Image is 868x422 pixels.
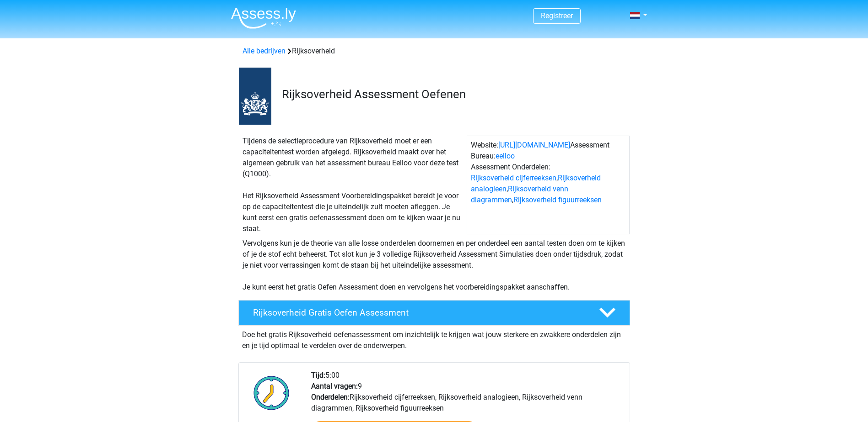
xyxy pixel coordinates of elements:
a: Rijksoverheid analogieen [471,174,601,193]
a: eelloo [496,152,515,160]
b: Aantal vragen: [311,382,358,390]
a: [URL][DOMAIN_NAME] [498,141,570,149]
div: Vervolgens kun je de theorie van alle losse onderdelen doornemen en per onderdeel een aantal test... [239,238,630,293]
b: Tijd: [311,371,325,380]
div: Tijdens de selectieprocedure van Rijksoverheid moet er een capaciteitentest worden afgelegd. Rijk... [239,136,467,234]
h3: Rijksoverheid Assessment Oefenen [282,87,623,101]
a: Rijksoverheid cijferreeksen [471,174,556,182]
div: Website: Assessment Bureau: Assessment Onderdelen: , , , [467,136,630,234]
div: Rijksoverheid [239,46,630,57]
h4: Rijksoverheid Gratis Oefen Assessment [253,307,584,318]
div: Doe het gratis Rijksoverheid oefenassessment om inzichtelijk te krijgen wat jouw sterkere en zwak... [238,326,630,351]
a: Rijksoverheid figuurreeksen [513,195,602,204]
img: Klok [248,370,295,416]
a: Alle bedrijven [243,47,286,55]
img: Assessly [231,7,296,29]
a: Registreer [541,11,573,20]
a: Rijksoverheid venn diagrammen [471,185,568,204]
b: Onderdelen: [311,393,350,401]
a: Rijksoverheid Gratis Oefen Assessment [235,300,634,326]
